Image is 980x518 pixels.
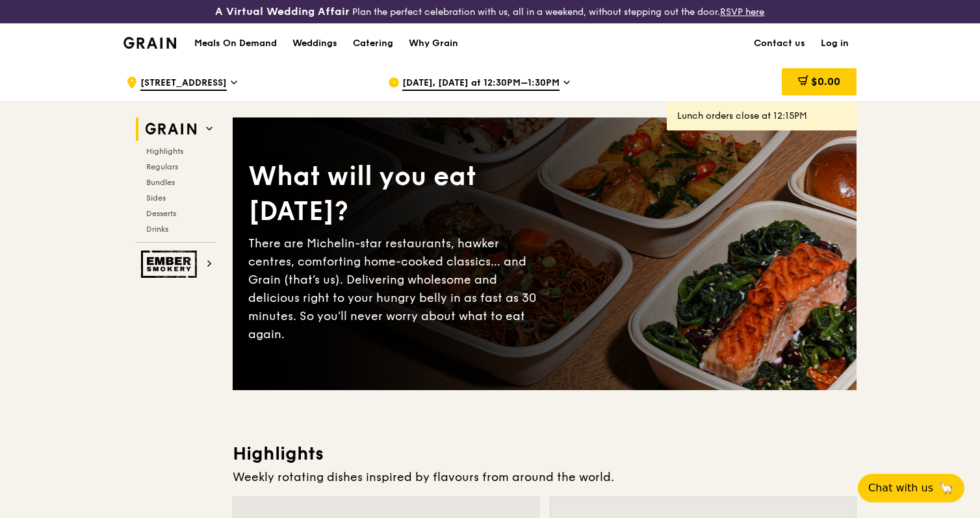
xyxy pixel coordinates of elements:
[858,474,964,502] button: Chat with us🦙
[123,37,176,49] img: Grain
[868,480,933,496] span: Chat with us
[720,6,764,18] a: RSVP here
[677,110,846,123] div: Lunch orders close at 12:15PM
[409,24,458,63] div: Why Grain
[401,24,466,63] a: Why Grain
[746,24,813,63] a: Contact us
[140,77,227,91] span: [STREET_ADDRESS]
[146,147,183,156] span: Highlights
[345,24,401,63] a: Catering
[233,442,857,465] h3: Highlights
[353,24,393,63] div: Catering
[402,77,560,91] span: [DATE], [DATE] at 12:30PM–1:30PM
[194,37,277,50] h1: Meals On Demand
[813,24,857,63] a: Log in
[215,5,350,18] h3: A Virtual Wedding Affair
[141,117,201,141] img: Grain web logo
[141,251,201,278] img: Ember Smokery web logo
[146,225,168,234] span: Drinks
[123,23,176,62] a: GrainGrain
[146,209,176,218] span: Desserts
[146,193,166,203] span: Sides
[292,24,337,63] div: Weddings
[146,162,178,171] span: Regulars
[248,234,545,343] div: There are Michelin-star restaurants, hawker centres, comforting home-cooked classics… and Grain (...
[163,5,816,18] div: Plan the perfect celebration with us, all in a weekend, without stepping out the door.
[146,178,175,187] span: Bundles
[285,24,345,63] a: Weddings
[811,75,840,88] span: $0.00
[938,480,954,496] span: 🦙
[248,159,545,229] div: What will you eat [DATE]?
[233,468,857,486] div: Weekly rotating dishes inspired by flavours from around the world.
